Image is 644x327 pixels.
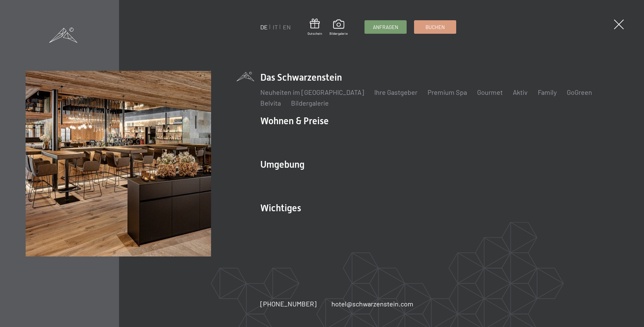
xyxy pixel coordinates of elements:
a: GoGreen [567,88,592,96]
span: Buchen [426,24,445,31]
a: Gutschein [308,19,322,36]
a: EN [283,23,291,31]
a: [PHONE_NUMBER] [260,299,317,308]
a: Anfragen [365,21,406,33]
a: Belvita [260,99,281,107]
a: Premium Spa [428,88,467,96]
a: Buchen [414,21,456,33]
span: Gutschein [308,31,322,36]
a: Bildergalerie [329,20,348,36]
a: Ihre Gastgeber [374,88,417,96]
a: Neuheiten im [GEOGRAPHIC_DATA] [260,88,364,96]
span: Anfragen [373,24,398,31]
a: Bildergalerie [291,99,329,107]
a: Family [538,88,557,96]
a: Aktiv [513,88,528,96]
a: DE [260,23,268,31]
span: Bildergalerie [329,31,348,36]
span: [PHONE_NUMBER] [260,300,317,308]
a: IT [273,23,278,31]
a: Gourmet [477,88,503,96]
a: hotel@schwarzenstein.com [331,299,413,308]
